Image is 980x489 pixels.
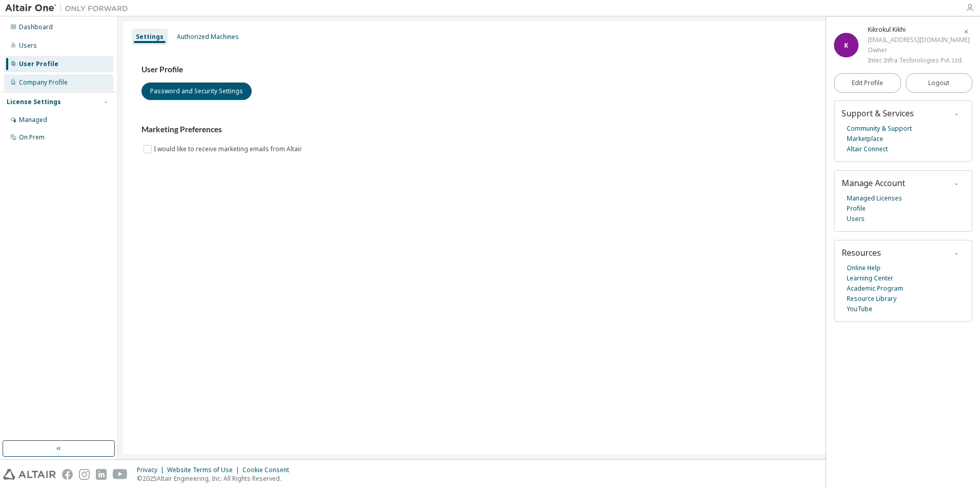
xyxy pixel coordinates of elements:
[141,65,956,75] h3: User Profile
[842,108,914,119] span: Support & Services
[96,469,107,480] img: linkedin.svg
[3,469,56,480] img: altair_logo.svg
[19,116,47,124] div: Managed
[19,78,68,87] div: Company Profile
[154,143,304,155] label: I would like to receive marketing emails from Altair
[19,42,37,50] div: Users
[852,79,883,87] span: Edit Profile
[242,466,295,474] div: Cookie Consent
[847,283,903,294] a: Academic Program
[19,23,53,31] div: Dashboard
[847,193,902,203] a: Managed Licenses
[868,45,970,55] div: Owner
[167,466,242,474] div: Website Terms of Use
[847,144,888,154] a: Altair Connect
[5,3,133,13] img: Altair One
[141,83,252,100] button: Password and Security Settings
[19,133,45,141] div: On Prem
[842,177,905,189] span: Manage Account
[137,466,167,474] div: Privacy
[906,73,973,93] button: Logout
[847,203,866,214] a: Profile
[868,55,970,66] div: Intec Infra Technologies Pvt. Ltd.
[136,33,164,41] div: Settings
[868,25,970,35] div: Kikrokul Kikhi
[844,41,848,50] span: K
[62,469,73,480] img: facebook.svg
[7,98,61,106] div: License Settings
[177,33,239,41] div: Authorized Machines
[834,73,901,93] a: Edit Profile
[847,124,912,134] a: Community & Support
[847,134,883,144] a: Marketplace
[868,35,970,45] div: [EMAIL_ADDRESS][DOMAIN_NAME]
[847,273,893,283] a: Learning Center
[847,263,881,273] a: Online Help
[842,247,881,258] span: Resources
[847,304,872,314] a: YouTube
[79,469,90,480] img: instagram.svg
[113,469,128,480] img: youtube.svg
[137,474,295,483] p: © 2025 Altair Engineering, Inc. All Rights Reserved.
[19,60,58,68] div: User Profile
[928,78,949,88] span: Logout
[141,125,956,135] h3: Marketing Preferences
[847,294,896,304] a: Resource Library
[847,214,865,224] a: Users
